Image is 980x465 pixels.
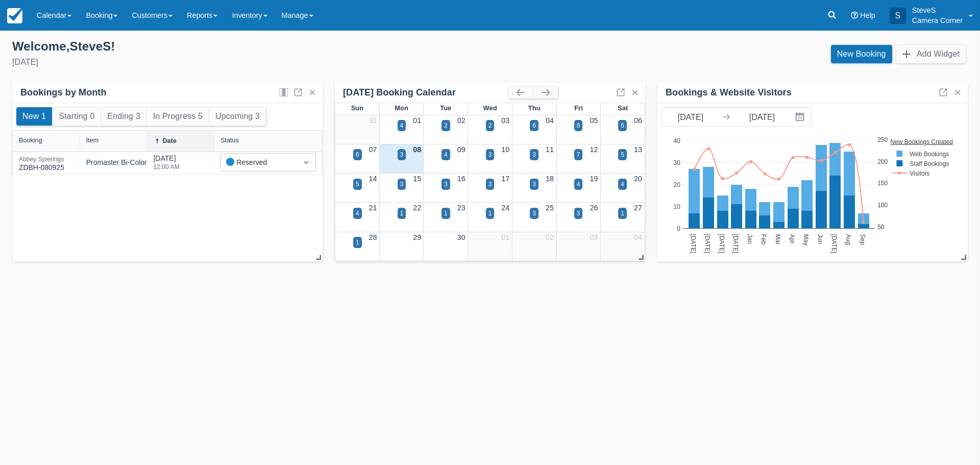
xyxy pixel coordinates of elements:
[356,209,359,218] div: 4
[912,15,963,26] p: Camera Corner
[301,157,311,167] span: Dropdown icon
[457,175,465,183] a: 16
[501,175,509,183] a: 17
[890,8,906,24] div: S
[400,150,404,159] div: 3
[733,108,791,126] input: End Date
[488,150,492,159] div: 3
[590,116,598,125] a: 05
[413,116,421,125] a: 01
[19,160,64,165] a: Abbey SpieringsZDBH-080925
[488,121,492,130] div: 2
[356,180,359,189] div: 5
[860,11,875,19] span: Help
[153,153,179,176] div: [DATE]
[395,104,408,112] span: Mon
[621,180,624,189] div: 4
[7,8,22,23] img: checkfront-main-nav-mini-logo.png
[153,164,179,170] div: 12:00 AM
[590,233,598,241] a: 03
[574,104,583,112] span: Fri
[488,209,492,218] div: 1
[413,204,421,212] a: 22
[501,233,509,241] a: 01
[634,233,642,241] a: 04
[369,233,377,241] a: 28
[444,121,448,130] div: 2
[501,145,509,154] a: 10
[634,145,642,154] a: 13
[621,150,624,159] div: 5
[483,104,497,112] span: Wed
[343,87,508,99] div: [DATE] Booking Calendar
[891,138,953,145] text: New Bookings Created
[53,107,101,126] button: Starting 0
[413,175,421,183] a: 15
[532,121,536,130] div: 6
[577,180,580,189] div: 4
[621,121,624,130] div: 6
[532,150,536,159] div: 3
[19,156,64,173] div: ZDBH-080925
[12,56,482,68] div: [DATE]
[226,157,292,168] div: Reserved
[577,209,580,218] div: 3
[457,145,465,154] a: 09
[791,108,811,126] button: Interact with the calendar and add the check-in date for your trip.
[501,116,509,125] a: 03
[369,175,377,183] a: 14
[501,204,509,212] a: 24
[101,107,146,126] button: Ending 3
[528,104,541,112] span: Thu
[19,156,64,162] div: Abbey Spierings
[662,108,719,126] input: Start Date
[351,104,363,112] span: Sun
[12,39,482,54] div: Welcome , SteveS !
[147,107,209,126] button: In Progress 5
[86,137,99,144] div: Item
[209,107,266,126] button: Upcoming 3
[19,137,42,144] div: Booking
[590,145,598,154] a: 12
[546,233,554,241] a: 02
[546,116,554,125] a: 04
[369,145,377,154] a: 07
[356,150,359,159] div: 6
[369,116,377,125] a: 31
[86,157,189,168] div: Promaster Bi-Color Transport Kit
[590,175,598,183] a: 19
[400,180,404,189] div: 3
[162,137,176,144] div: Date
[621,209,624,218] div: 1
[546,175,554,183] a: 18
[590,204,598,212] a: 26
[831,45,892,63] a: New Booking
[440,104,451,112] span: Tue
[532,209,536,218] div: 3
[912,5,963,15] p: SteveS
[488,180,492,189] div: 3
[577,150,580,159] div: 7
[634,116,642,125] a: 06
[634,175,642,183] a: 20
[356,238,359,247] div: 1
[400,209,404,218] div: 1
[400,121,404,130] div: 4
[546,204,554,212] a: 25
[532,180,536,189] div: 3
[413,145,421,154] a: 08
[577,121,580,130] div: 8
[220,137,239,144] div: Status
[20,87,107,99] div: Bookings by Month
[546,145,554,154] a: 11
[851,12,858,19] i: Help
[369,204,377,212] a: 21
[413,233,421,241] a: 29
[444,150,448,159] div: 4
[444,180,448,189] div: 3
[457,204,465,212] a: 23
[444,209,448,218] div: 1
[457,233,465,241] a: 30
[634,204,642,212] a: 27
[16,107,52,126] button: New 1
